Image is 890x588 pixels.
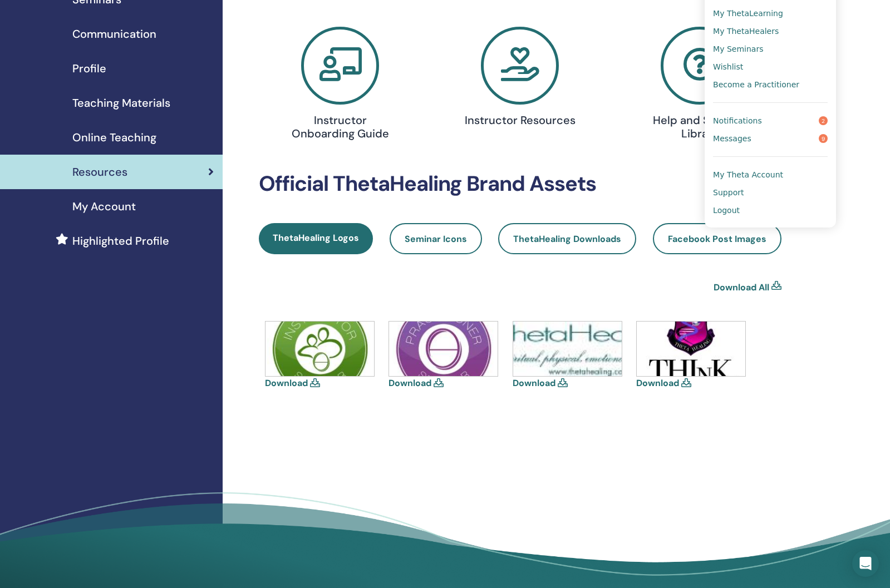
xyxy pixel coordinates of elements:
span: 2 [819,116,828,125]
span: Resources [72,164,127,180]
span: ThetaHealing Downloads [513,233,621,245]
a: Become a Practitioner [713,76,828,93]
a: Help and Support Library [617,27,783,145]
span: 9 [819,134,828,143]
span: Communication [72,26,156,42]
img: thetahealing-logo-a-copy.jpg [513,322,622,376]
span: Messages [713,134,751,144]
a: My Theta Account [713,166,828,184]
span: My Seminars [713,44,763,54]
a: Wishlist [713,58,828,76]
span: Highlighted Profile [72,233,169,249]
a: Instructor Resources [437,27,603,131]
span: Become a Practitioner [713,80,799,90]
a: Instructor Onboarding Guide [257,27,424,145]
a: Download [636,377,679,389]
img: icons-practitioner.jpg [389,322,498,376]
span: My Theta Account [713,170,783,180]
span: Notifications [713,116,762,126]
span: My ThetaHealers [713,26,779,36]
span: Support [713,187,744,197]
img: icons-instructor.jpg [265,322,374,376]
a: Seminar Icons [390,223,482,254]
a: Download [513,377,555,389]
h4: Help and Support Library [642,113,758,140]
span: My Account [72,198,136,215]
a: Download [389,377,431,389]
span: Logout [713,205,740,215]
a: Logout [713,201,828,219]
a: Messages9 [713,130,828,147]
h4: Instructor Onboarding Guide [282,113,399,140]
span: Facebook Post Images [668,233,766,245]
a: ThetaHealing Logos [259,223,373,254]
h2: Official ThetaHealing Brand Assets [259,171,781,197]
a: My Seminars [713,40,828,58]
span: Seminar Icons [405,233,467,245]
img: think-shield.jpg [637,322,745,376]
div: Open Intercom Messenger [852,550,879,577]
span: Teaching Materials [72,95,170,111]
span: Profile [72,60,106,77]
a: Support [713,184,828,201]
span: My ThetaLearning [713,8,783,18]
a: My ThetaLearning [713,4,828,22]
a: Notifications2 [713,112,828,130]
a: Download [265,377,308,389]
h4: Instructor Resources [462,113,578,127]
span: ThetaHealing Logos [273,232,359,244]
span: Wishlist [713,62,743,72]
a: ThetaHealing Downloads [498,223,636,254]
a: Download All [714,281,769,294]
a: Facebook Post Images [653,223,781,254]
span: Online Teaching [72,129,156,146]
a: My ThetaHealers [713,22,828,40]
